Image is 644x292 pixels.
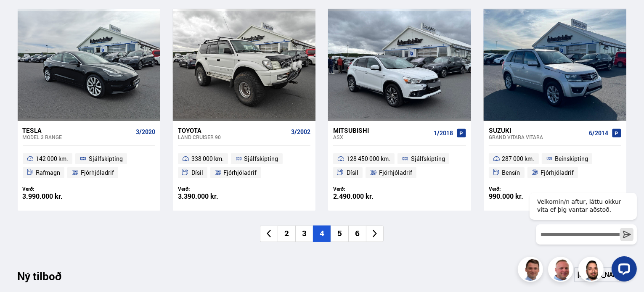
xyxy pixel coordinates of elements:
div: Model 3 RANGE [23,134,133,140]
span: 287 000 km. [502,154,535,164]
img: FbJEzSuNWCJXmdc-.webp [519,258,544,283]
span: 142 000 km. [36,154,68,164]
li: 5 [331,226,348,242]
span: 128 450 000 km. [347,154,390,164]
span: 3/2002 [291,129,310,135]
div: Verð: [23,186,89,192]
div: Toyota [178,126,288,134]
li: 6 [348,226,366,242]
li: 2 [278,226,295,242]
span: 1/2018 [434,130,453,137]
div: Mitsubishi [333,126,430,134]
span: Dísil [347,168,358,178]
div: ASX [333,134,430,140]
span: 6/2014 [589,130,608,137]
li: 3 [295,226,313,242]
span: Fjórhjóladrif [224,168,257,178]
div: 3.990.000 kr. [23,193,89,200]
div: Verð: [178,186,244,192]
span: Fjórhjóladrif [379,168,412,178]
div: 990.000 kr. [489,193,555,200]
div: 3.390.000 kr. [178,193,244,200]
a: Toyota Land Cruiser 90 3/2002 338 000 km. Sjálfskipting Dísil Fjórhjóladrif Verð: 3.390.000 kr. [173,121,315,211]
span: Fjórhjóladrif [81,168,114,178]
span: Beinskipting [555,154,588,164]
span: Sjálfskipting [411,154,445,164]
div: Verð: [489,186,555,192]
span: Fjórhjóladrif [541,168,574,178]
span: Rafmagn [36,168,60,178]
div: Grand Vitara VITARA [489,134,586,140]
div: Tesla [23,126,133,134]
div: Suzuki [489,126,586,134]
span: Dísil [191,168,203,178]
a: Tesla Model 3 RANGE 3/2020 142 000 km. Sjálfskipting Rafmagn Fjórhjóladrif Verð: 3.990.000 kr. [18,121,160,211]
span: Sjálfskipting [244,154,278,164]
li: 4 [313,226,331,242]
a: Suzuki Grand Vitara VITARA 6/2014 287 000 km. Beinskipting Bensín Fjórhjóladrif Verð: 990.000 kr. [484,121,626,211]
span: Sjálfskipting [89,154,123,164]
span: Bensín [502,168,520,178]
div: Land Cruiser 90 [178,134,288,140]
a: Mitsubishi ASX 1/2018 128 450 000 km. Sjálfskipting Dísil Fjórhjóladrif Verð: 2.490.000 kr. [328,121,471,211]
div: Verð: [333,186,400,192]
span: 3/2020 [136,129,155,135]
div: Ný tilboð [18,270,77,287]
div: 2.490.000 kr. [333,193,400,200]
span: 338 000 km. [191,154,224,164]
iframe: LiveChat chat widget [523,178,640,288]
